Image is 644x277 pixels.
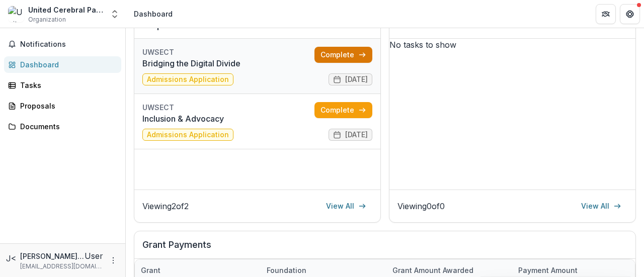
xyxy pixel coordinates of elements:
span: Organization [28,15,66,24]
h2: Proposals [142,20,372,39]
a: Inclusion & Advocacy [142,113,314,125]
a: Documents [4,118,121,135]
a: Dashboard [4,56,121,73]
span: Notifications [20,40,117,49]
img: United Cerebral Palsy Association of Eastern Connecticut Inc. [8,6,24,22]
a: Complete [314,47,372,63]
p: [PERSON_NAME] <[EMAIL_ADDRESS][DOMAIN_NAME]> <[EMAIL_ADDRESS][DOMAIN_NAME]> [20,251,85,261]
p: User [85,250,103,262]
a: Bridging the Digital Divide [142,57,314,69]
p: Viewing 0 of 0 [397,200,445,212]
a: Tasks [4,77,121,94]
a: Proposals [4,98,121,114]
div: Grant amount awarded [386,265,479,275]
div: Proposals [20,101,113,111]
button: Open entity switcher [108,4,122,24]
nav: breadcrumb [130,7,177,21]
p: Viewing 2 of 2 [142,200,189,212]
div: Documents [20,121,113,132]
div: Tasks [20,80,113,90]
button: Get Help [620,4,640,24]
div: Dashboard [134,9,173,19]
a: View All [575,198,627,214]
a: View All [320,198,372,214]
button: Partners [596,4,616,24]
p: No tasks to show [389,39,635,51]
div: Dashboard [20,59,113,70]
div: Joanna Marrero <grants@ucpect.org> <grants@ucpect.org> [6,252,16,264]
p: [EMAIL_ADDRESS][DOMAIN_NAME] [20,262,103,271]
h2: Tasks [397,20,627,39]
div: Foundation [261,265,312,275]
div: United Cerebral Palsy Association of Eastern [US_STATE] Inc. [28,5,104,15]
h2: Grant Payments [142,239,627,258]
div: Grant [135,265,167,275]
a: Complete [314,102,372,118]
div: Payment Amount [512,265,584,275]
button: More [107,254,119,266]
button: Notifications [4,36,121,52]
